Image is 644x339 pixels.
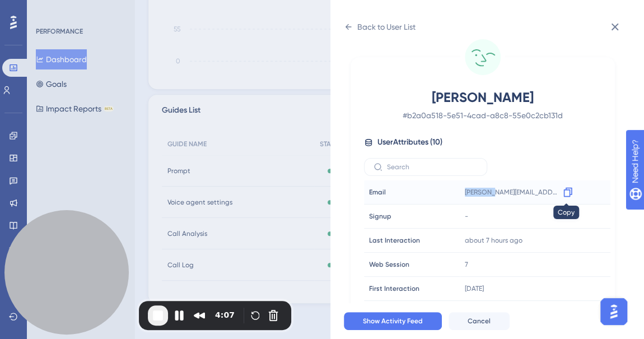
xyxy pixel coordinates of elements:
[465,260,468,269] span: 7
[363,317,423,326] span: Show Activity Feed
[384,109,581,122] span: # b2a0a518-5e51-4cad-a8c8-55e0c2cb131d
[357,20,416,34] div: Back to User List
[369,188,386,197] span: Email
[597,295,631,328] iframe: UserGuiding AI Assistant Launcher
[344,312,442,330] button: Show Activity Feed
[369,236,420,245] span: Last Interaction
[369,260,409,269] span: Web Session
[369,212,391,221] span: Signup
[465,188,559,197] span: [PERSON_NAME][EMAIL_ADDRESS][DOMAIN_NAME]
[377,136,442,149] span: User Attributes ( 10 )
[468,317,491,326] span: Cancel
[449,312,510,330] button: Cancel
[387,163,478,171] input: Search
[465,212,468,221] span: -
[369,284,419,293] span: First Interaction
[465,236,522,244] time: about 7 hours ago
[26,3,70,16] span: Need Help?
[384,89,581,106] span: [PERSON_NAME]
[465,285,484,292] time: [DATE]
